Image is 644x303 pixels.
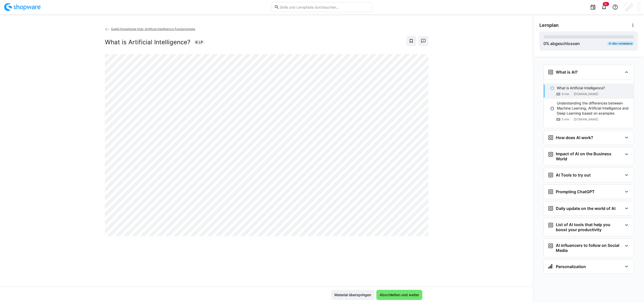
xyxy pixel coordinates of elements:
button: Material überspringen [331,290,374,300]
h3: Impact of AI on the Business World [556,151,623,161]
h3: How does AI work? [556,135,593,140]
span: Material überspringen [334,292,372,297]
h3: Daily update on the world of AI [556,206,615,211]
h3: AI Tools to try out [556,172,591,178]
span: SwAG Knowledge Hub: Artificial Intelligence Fundamentals [111,27,195,31]
p: Understanding the differences between Machine Learning, Artificial Intelligence and Deep Learning... [557,101,630,116]
h3: Personalization [556,264,586,269]
span: Abschließen und weiter [379,292,420,297]
h3: What is AI? [556,70,578,75]
div: 1h 40m verbleibend [607,41,634,46]
span: 6 min [562,92,569,96]
button: Abschließen und weiter [376,290,422,300]
span: Lernplan [539,23,559,28]
span: [DOMAIN_NAME] [574,92,598,96]
span: 5 min [562,117,569,121]
h3: AI influencers to follow on Social Media [556,243,623,253]
span: 0 [543,41,546,46]
div: % abgeschlossen [543,40,580,47]
a: SwAG Knowledge Hub: Artificial Intelligence Fundamentals [105,27,195,31]
h3: List of AI tools that help you boost your productivity [556,222,623,232]
span: 6 LP [195,40,203,45]
h2: What is Artificial Intelligence? [105,38,190,46]
h3: Prompting ChatGPT [556,189,595,194]
span: 9+ [604,3,608,6]
span: [DOMAIN_NAME] [574,117,598,121]
input: Skills und Lernpfade durchsuchen… [279,5,370,9]
p: What is Artificial Intelligence? [557,85,605,91]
